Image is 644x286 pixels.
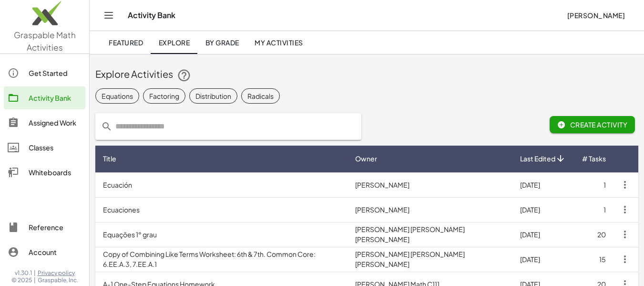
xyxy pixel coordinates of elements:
span: Create Activity [557,120,627,129]
td: [PERSON_NAME] [348,172,512,197]
a: Classes [4,136,85,159]
td: 1 [574,172,613,197]
button: Create Activity [550,116,635,133]
td: [DATE] [512,247,574,272]
div: Get Started [29,67,82,79]
button: [PERSON_NAME] [559,7,633,24]
td: [DATE] [512,222,574,247]
td: [PERSON_NAME] [PERSON_NAME] [PERSON_NAME] [348,222,512,247]
span: My Activities [255,38,303,47]
span: © 2025 [11,276,32,284]
a: Get Started [4,62,85,85]
span: Last Edited [520,154,555,164]
span: v1.30.1 [15,269,32,277]
a: Activity Bank [4,86,85,109]
td: [PERSON_NAME] [PERSON_NAME] [PERSON_NAME] [348,247,512,272]
a: Whiteboards [4,161,85,184]
div: Whiteboards [29,167,82,178]
span: Owner [355,154,377,164]
div: Assigned Work [29,117,82,128]
button: Toggle navigation [101,8,116,23]
div: Distribution [195,91,231,101]
div: Account [29,246,82,258]
span: [PERSON_NAME] [567,11,625,20]
a: Reference [4,216,85,239]
div: Classes [29,142,82,153]
i: prepended action [101,121,112,132]
span: | [34,269,36,277]
div: Equations [102,91,133,101]
span: Graspable Math Activities [14,30,76,53]
span: | [34,276,36,284]
span: Title [103,154,116,164]
td: 1 [574,197,613,222]
td: [PERSON_NAME] [348,197,512,222]
td: 20 [574,222,613,247]
td: 15 [574,247,613,272]
div: Radicals [247,91,274,101]
div: Factoring [149,91,179,101]
span: # Tasks [582,154,606,164]
span: By Grade [205,38,239,47]
div: Explore Activities [95,67,638,83]
td: [DATE] [512,172,574,197]
a: Privacy policy [38,269,78,277]
td: Copy of Combining Like Terms Worksheet: 6th & 7th. Common Core: 6.EE.A.3, 7.EE.A.1 [95,247,348,272]
td: [DATE] [512,197,574,222]
td: Ecuación [95,172,348,197]
span: Explore [158,38,190,47]
span: Featured [109,38,143,47]
span: Graspable, Inc. [38,276,78,284]
div: Activity Bank [29,92,82,104]
td: Equações 1° grau [95,222,348,247]
a: Assigned Work [4,111,85,134]
td: Ecuaciones [95,197,348,222]
a: Account [4,241,85,264]
div: Reference [29,222,82,233]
